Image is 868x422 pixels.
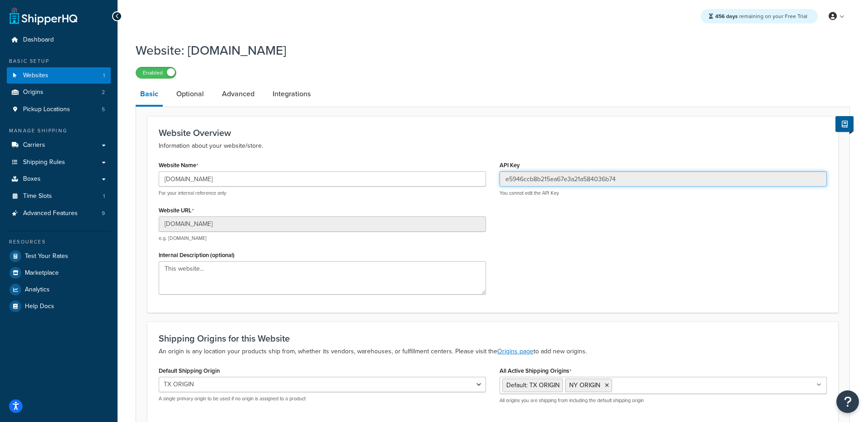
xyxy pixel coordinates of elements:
[102,89,105,96] span: 2
[159,346,827,357] p: An origin is any location your products ship from, whether its vendors, warehouses, or fulfillmen...
[7,84,111,101] li: Origins
[715,12,738,20] strong: 456 days
[7,154,111,171] a: Shipping Rules
[159,162,198,169] label: Website Name
[500,171,827,187] input: XDL713J089NBV22
[172,83,208,105] a: Optional
[159,207,194,214] label: Website URL
[25,269,59,277] span: Marketplace
[23,106,70,113] span: Pickup Locations
[7,101,111,118] a: Pickup Locations5
[25,253,68,260] span: Test Your Rates
[497,347,533,356] a: Origins page
[159,395,486,402] p: A single primary origin to be used if no origin is assigned to a product
[7,188,111,205] li: Time Slots
[159,141,827,151] p: Information about your website/store.
[268,83,315,105] a: Integrations
[159,235,486,242] p: e.g. [DOMAIN_NAME]
[23,36,54,44] span: Dashboard
[23,192,52,200] span: Time Slots
[23,89,43,96] span: Origins
[7,281,111,298] a: Analytics
[159,333,827,343] h3: Shipping Origins for this Website
[7,205,111,222] a: Advanced Features9
[136,67,176,78] label: Enabled
[103,192,105,200] span: 1
[23,210,78,217] span: Advanced Features
[7,248,111,264] a: Test Your Rates
[7,57,111,65] div: Basic Setup
[136,83,163,107] a: Basic
[7,67,111,84] a: Websites1
[836,390,859,413] button: Open Resource Center
[7,298,111,314] a: Help Docs
[159,252,235,258] label: Internal Description (optional)
[7,84,111,101] a: Origins2
[23,175,41,183] span: Boxes
[217,83,259,105] a: Advanced
[23,159,65,166] span: Shipping Rules
[500,190,827,197] p: You cannot edit the API Key
[159,367,220,374] label: Default Shipping Origin
[500,162,520,169] label: API Key
[102,210,105,217] span: 9
[25,286,50,294] span: Analytics
[7,127,111,135] div: Manage Shipping
[7,265,111,281] a: Marketplace
[569,380,600,390] span: NY ORIGIN
[7,205,111,222] li: Advanced Features
[7,137,111,154] a: Carriers
[23,141,45,149] span: Carriers
[159,261,486,295] textarea: This website...
[159,128,827,138] h3: Website Overview
[835,116,854,132] button: Show Help Docs
[7,32,111,48] a: Dashboard
[23,72,48,80] span: Websites
[7,238,111,246] div: Resources
[500,397,827,404] p: All origins you are shipping from including the default shipping origin
[25,303,54,310] span: Help Docs
[102,106,105,113] span: 5
[7,67,111,84] li: Websites
[103,72,105,80] span: 1
[506,380,560,390] span: Default: TX ORIGIN
[715,12,807,20] span: remaining on your Free Trial
[7,171,111,188] a: Boxes
[500,367,571,375] label: All Active Shipping Origins
[159,190,486,197] p: For your internal reference only
[7,188,111,205] a: Time Slots1
[136,42,839,59] h1: Website: [DOMAIN_NAME]
[7,101,111,118] li: Pickup Locations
